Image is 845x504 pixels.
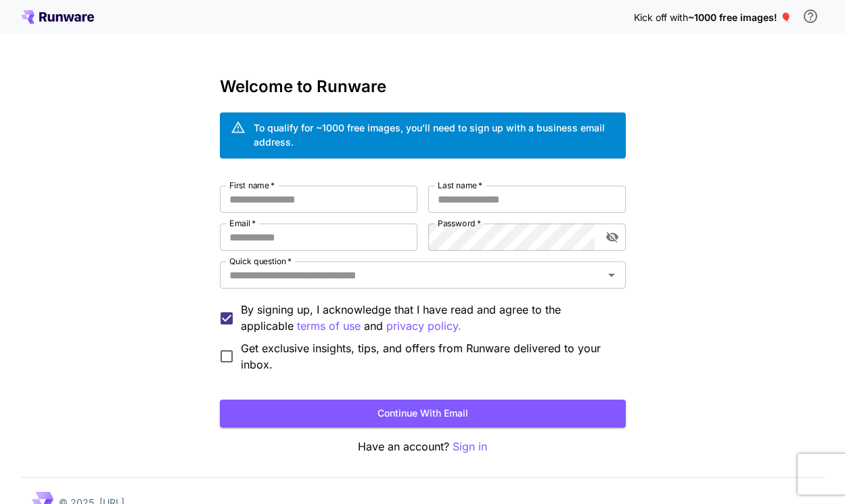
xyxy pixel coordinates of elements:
[386,318,461,335] button: By signing up, I acknowledge that I have read and agree to the applicable terms of use and
[241,301,615,335] p: By signing up, I acknowledge that I have read and agree to the applicable and
[229,255,292,267] label: Quick question
[229,217,256,229] label: Email
[438,180,482,191] label: Last name
[634,12,688,23] span: Kick off with
[600,225,624,249] button: toggle password visibility
[438,217,481,229] label: Password
[241,340,615,373] span: Get exclusive insights, tips, and offers from Runware delivered to your inbox.
[220,77,626,96] h3: Welcome to Runware
[220,438,626,455] p: Have an account?
[254,121,615,149] div: To qualify for ~1000 free images, you’ll need to sign up with a business email address.
[602,266,621,285] button: Open
[386,318,461,335] p: privacy policy.
[688,12,792,23] span: ~1000 free images! 🎈
[453,438,487,455] button: Sign in
[220,400,626,427] button: Continue with email
[297,318,361,335] button: By signing up, I acknowledge that I have read and agree to the applicable and privacy policy.
[229,180,275,191] label: First name
[797,3,824,30] button: In order to qualify for free credit, you need to sign up with a business email address and click ...
[297,318,361,335] p: terms of use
